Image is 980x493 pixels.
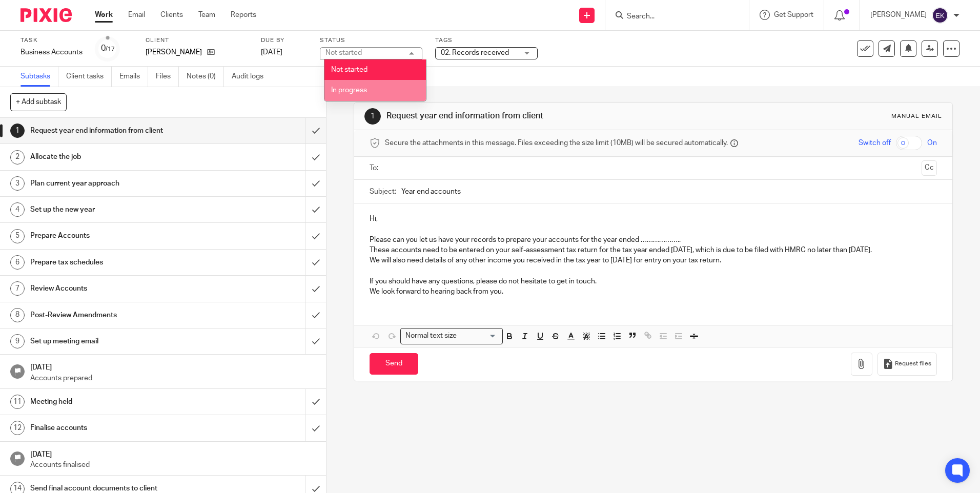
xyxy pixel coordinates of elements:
p: Accounts prepared [30,373,316,383]
h1: Set up meeting email [30,334,207,349]
h1: Prepare Accounts [30,228,207,243]
span: Request files [895,360,931,368]
a: Files [156,67,179,87]
h1: Meeting held [30,394,207,409]
h1: Allocate the job [30,149,207,165]
button: + Add subtask [10,93,67,111]
h1: Plan current year approach [30,176,207,191]
a: Work [95,10,113,20]
div: Not started [325,49,362,56]
div: 7 [10,281,25,296]
p: We look forward to hearing back from you. [370,286,936,297]
a: Client tasks [66,67,112,87]
label: Client [146,36,248,45]
button: Cc [922,160,937,176]
span: Secure the attachments in this message. Files exceeding the size limit (10MB) will be secured aut... [385,138,728,148]
div: 1 [10,124,25,138]
label: Due by [261,36,307,45]
div: 11 [10,395,25,409]
input: Send [370,353,418,375]
a: Reports [231,10,256,20]
div: 12 [10,421,25,435]
h1: Prepare tax schedules [30,255,207,270]
div: 8 [10,308,25,322]
a: Emails [119,67,148,87]
div: 4 [10,202,25,217]
p: Hi, [370,214,936,224]
a: Team [198,10,215,20]
div: 9 [10,334,25,348]
a: Clients [160,10,183,20]
div: 3 [10,176,25,191]
p: [PERSON_NAME] [870,10,927,20]
span: Get Support [774,11,813,18]
input: Search for option [460,331,497,341]
div: 0 [101,43,115,54]
img: svg%3E [932,7,948,24]
h1: Finalise accounts [30,420,207,436]
button: Request files [877,353,937,376]
div: 6 [10,255,25,270]
span: [DATE] [261,49,282,56]
input: Search [626,12,718,22]
p: [PERSON_NAME] [146,47,202,57]
p: Accounts finalised [30,460,316,470]
div: 1 [364,108,381,125]
span: In progress [331,87,367,94]
small: /17 [106,46,115,52]
a: Audit logs [232,67,271,87]
div: Business Accounts [21,47,83,57]
div: Search for option [400,328,503,344]
span: 02. Records received [441,49,509,56]
p: If you should have any questions, please do not hesitate to get in touch. [370,276,936,286]
h1: [DATE] [30,360,316,373]
label: To: [370,163,381,173]
h1: Review Accounts [30,281,207,296]
div: 2 [10,150,25,165]
span: Not started [331,66,367,73]
label: Status [320,36,422,45]
span: Switch off [859,138,891,148]
div: Manual email [891,112,942,120]
a: Notes (0) [187,67,224,87]
label: Tags [435,36,538,45]
a: Subtasks [21,67,58,87]
a: Email [128,10,145,20]
div: 5 [10,229,25,243]
h1: Request year end information from client [30,123,207,138]
h1: Post-Review Amendments [30,307,207,323]
h1: Request year end information from client [386,111,675,121]
label: Task [21,36,83,45]
span: Normal text size [403,331,459,341]
h1: Set up the new year [30,202,207,217]
p: These accounts need to be entered on your self-assessment tax return for the tax year ended [DATE... [370,245,936,255]
label: Subject: [370,187,396,197]
span: On [927,138,937,148]
p: We will also need details of any other income you received in the tax year to [DATE] for entry on... [370,255,936,265]
h1: [DATE] [30,447,316,460]
img: Pixie [21,8,72,22]
p: Please can you let us have your records to prepare your accounts for the year ended ……………….. [370,235,936,245]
